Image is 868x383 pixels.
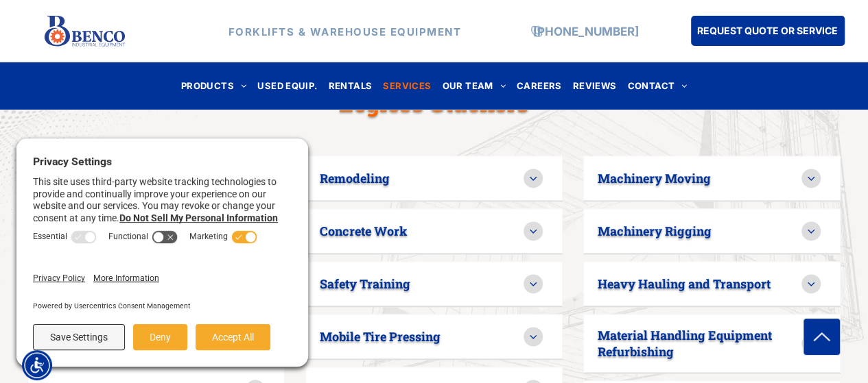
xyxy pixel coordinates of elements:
[598,327,801,360] h3: Material Handling Equipment Refurbishing
[622,77,692,95] a: CONTACT
[320,275,410,292] h3: Safety Training
[176,77,253,95] a: PRODUCTS
[511,77,567,95] a: CAREERS
[598,275,771,292] h3: Heavy Hauling and Transport
[320,328,441,345] h3: Mobile Tire Pressing
[377,77,436,95] a: SERVICES
[323,77,378,95] a: RENTALS
[320,223,408,239] h3: Concrete Work
[567,77,622,95] a: REVIEWS
[598,170,711,186] h3: Machinery Moving
[533,24,639,38] a: [PHONE_NUMBER]
[691,16,845,46] a: REQUEST QUOTE OR SERVICE
[22,350,52,380] div: Accessibility Menu
[252,77,322,95] a: USED EQUIP.
[228,25,462,38] strong: FORKLIFTS & WAREHOUSE EQUIPMENT
[697,18,838,43] span: REQUEST QUOTE OR SERVICE
[320,170,390,186] h3: Remodeling
[436,77,511,95] a: OUR TEAM
[598,223,712,239] h3: Machinery Rigging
